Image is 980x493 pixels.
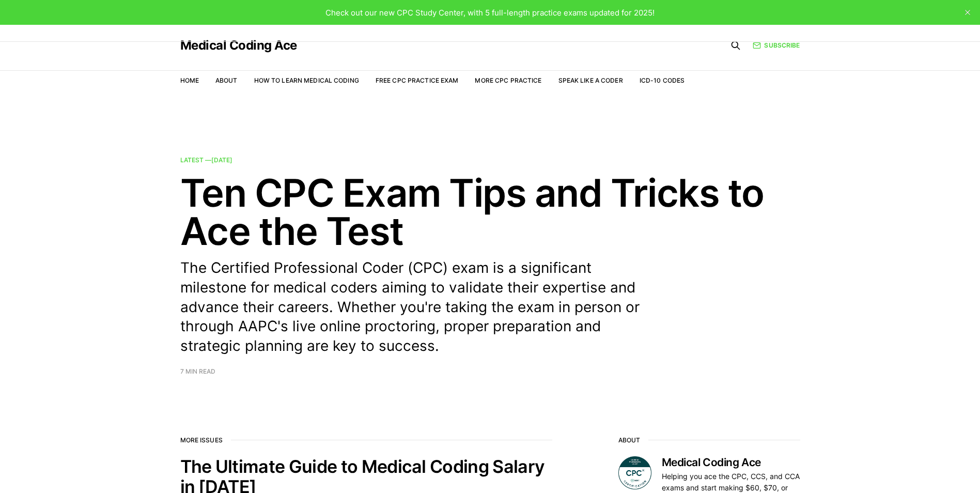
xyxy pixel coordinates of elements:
a: Free CPC Practice Exam [376,76,459,84]
span: Check out our new CPC Study Center, with 5 full-length practice exams updated for 2025! [325,8,655,18]
h2: More issues [180,437,552,444]
span: 7 min read [180,368,215,375]
a: More CPC Practice [475,76,541,84]
a: How to Learn Medical Coding [254,76,359,84]
a: Home [180,76,199,84]
a: About [215,76,238,84]
h3: Medical Coding Ace [662,456,800,469]
iframe: portal-trigger [722,442,980,493]
p: The Certified Professional Coder (CPC) exam is a significant milestone for medical coders aiming ... [180,258,656,356]
button: close [959,4,976,21]
a: Latest —[DATE] Ten CPC Exam Tips and Tricks to Ace the Test The Certified Professional Coder (CPC... [180,157,800,375]
span: Latest — [180,156,232,164]
h2: Ten CPC Exam Tips and Tricks to Ace the Test [180,174,800,250]
a: ICD-10 Codes [640,76,685,84]
a: Speak Like a Coder [558,76,623,84]
time: [DATE] [211,156,232,164]
h2: About [618,437,800,444]
a: Medical Coding Ace [180,39,297,52]
a: Subscribe [753,40,800,50]
img: Medical Coding Ace [618,456,651,489]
